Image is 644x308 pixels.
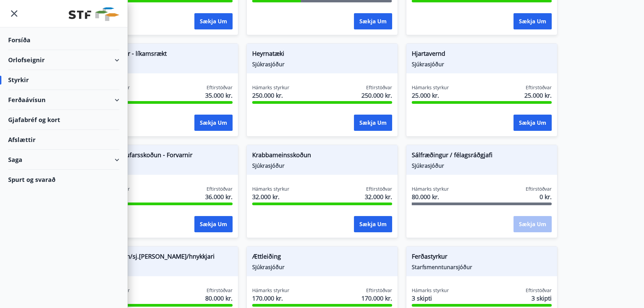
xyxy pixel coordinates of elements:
span: Eftirstöðvar [526,287,552,294]
span: Sjúkrasjóður [412,61,552,68]
div: Gjafabréf og kort [8,110,119,130]
span: Eftirstöðvar [366,84,392,91]
span: 250.000 kr. [361,91,392,100]
button: Sækja um [354,13,392,29]
span: 32.000 kr. [365,192,392,201]
span: Sjúkrasjóður [252,162,392,169]
span: Starfsmenntunarsjóður [412,263,552,271]
span: 25.000 kr. [524,91,552,100]
button: Sækja um [514,13,552,29]
span: 3 skipti [412,294,449,303]
span: Eftirstöðvar [526,84,552,91]
span: Eftirstöðvar [366,287,392,294]
span: 250.000 kr. [252,91,289,100]
div: Styrkir [8,70,119,90]
span: 32.000 kr. [252,192,289,201]
span: Hámarks styrkur [412,287,449,294]
span: Eftirstöðvar [207,186,233,192]
span: Eftirstöðvar [366,186,392,192]
div: Saga [8,150,119,170]
span: 35.000 kr. [205,91,233,100]
span: 36.000 kr. [205,192,233,201]
span: Eftirstöðvar [526,186,552,192]
span: Sjúkrasjóður [93,162,233,169]
span: Hámarks styrkur [412,84,449,91]
span: Heyrnatæki [252,49,392,61]
button: Sækja um [514,115,552,131]
span: Eftirstöðvar [207,287,233,294]
button: menu [8,7,20,20]
div: Spurt og svarað [8,170,119,189]
span: Sjúkraþjálfun/sj.[PERSON_NAME]/hnykkjari [93,252,233,263]
span: 0 kr. [540,192,552,201]
span: Sjúkrasjóður [412,162,552,169]
span: Ættleiðing [252,252,392,263]
span: Ítarleg heilsufarsskoðun - Forvarnir [93,150,233,162]
span: Eftirstöðvar [207,84,233,91]
span: 170.000 kr. [252,294,289,303]
span: 80.000 kr. [412,192,449,201]
span: Sjúkrasjóður [93,61,233,68]
span: Sjúkrasjóður [252,263,392,271]
span: 25.000 kr. [412,91,449,100]
span: Hámarks styrkur [412,186,449,192]
div: Ferðaávísun [8,90,119,110]
button: Sækja um [194,115,233,131]
button: Sækja um [354,115,392,131]
span: 3 skipti [531,294,552,303]
span: Heilsustyrkur - líkamsrækt [93,49,233,61]
span: Krabbameinsskoðun [252,150,392,162]
div: Orlofseignir [8,50,119,70]
button: Sækja um [194,13,233,29]
span: 170.000 kr. [361,294,392,303]
span: Sjúkrasjóður [93,263,233,271]
button: Sækja um [354,216,392,232]
img: union_logo [69,7,119,21]
span: Sálfræðingur / félagsráðgjafi [412,150,552,162]
span: Hjartavernd [412,49,552,61]
div: Afslættir [8,130,119,150]
button: Sækja um [194,216,233,232]
span: Hámarks styrkur [252,287,289,294]
span: 80.000 kr. [205,294,233,303]
span: Hámarks styrkur [252,84,289,91]
span: Hámarks styrkur [252,186,289,192]
div: Forsíða [8,30,119,50]
span: Sjúkrasjóður [252,61,392,68]
span: Ferðastyrkur [412,252,552,263]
